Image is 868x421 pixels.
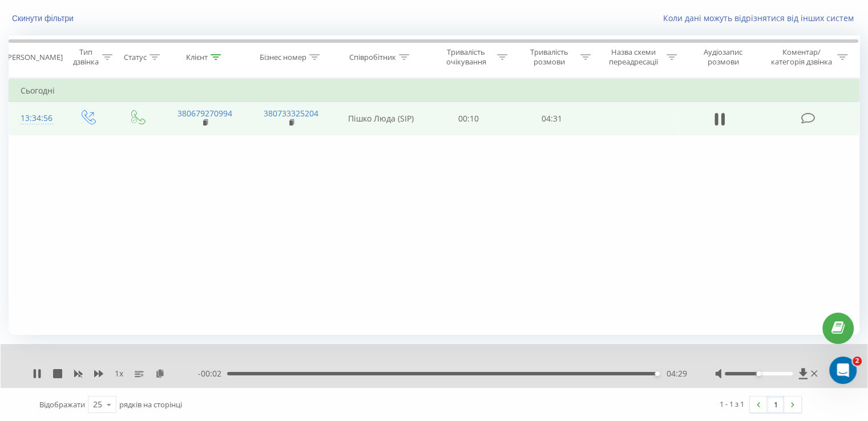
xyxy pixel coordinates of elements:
div: 13:34:56 [21,107,51,129]
td: 04:31 [510,102,593,135]
td: Сьогодні [9,79,859,102]
div: Назва схеми переадресації [604,47,664,67]
div: Бізнес номер [260,52,306,62]
div: Коментар/категорія дзвінка [768,47,834,67]
a: 1 [767,396,784,412]
div: Клієнт [186,52,208,62]
div: Тривалість розмови [520,47,578,67]
div: 1 - 1 з 1 [720,398,744,410]
span: 1 x [115,368,123,379]
span: рядків на сторінці [119,399,182,410]
div: Тривалість очікування [438,47,495,67]
div: Accessibility label [756,371,761,376]
a: 380733325204 [264,108,318,119]
span: - 00:02 [198,368,227,379]
div: Аудіозапис розмови [690,47,757,67]
div: 25 [93,399,102,410]
div: Тип дзвінка [72,47,99,67]
td: Пішко Люда (SIP) [334,102,427,135]
span: Відображати [39,399,85,410]
div: Співробітник [349,52,396,62]
a: 380679270994 [177,108,232,119]
div: Accessibility label [655,371,660,376]
div: Статус [124,52,147,62]
iframe: Intercom live chat [829,357,857,384]
span: 2 [853,357,862,366]
td: 00:10 [427,102,510,135]
button: Скинути фільтри [9,13,79,23]
span: 04:29 [666,368,687,379]
a: Коли дані можуть відрізнятися вiд інших систем [663,13,859,23]
div: [PERSON_NAME] [5,52,63,62]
